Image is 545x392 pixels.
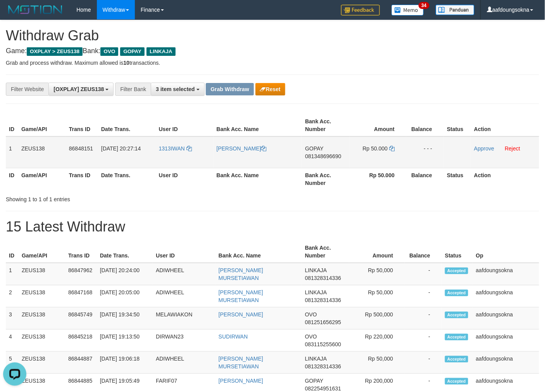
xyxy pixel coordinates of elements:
th: ID [6,241,19,263]
a: [PERSON_NAME] MURSETIAWAN [219,356,263,370]
th: User ID [156,114,214,136]
th: Trans ID [66,168,98,190]
th: Op [473,241,539,263]
span: [OXPLAY] ZEUS138 [53,86,104,92]
th: Balance [406,168,444,190]
p: Grab and process withdraw. Maximum allowed is transactions. [6,59,539,67]
img: MOTION_logo.png [6,4,65,16]
img: Button%20Memo.svg [392,5,424,16]
button: Open LiveChat chat widget [3,3,26,26]
td: ADIWHEEL [153,285,216,307]
span: Copy 081328314336 to clipboard [305,363,341,370]
span: LINKAJA [305,289,327,295]
td: ZEUS138 [19,263,65,285]
th: Action [471,114,539,136]
span: GOPAY [305,145,323,152]
td: aafdoungsokna [473,263,539,285]
th: Status [444,114,471,136]
button: Reset [255,83,285,95]
td: 1 [6,136,18,168]
td: - [405,307,442,330]
th: Trans ID [65,241,97,263]
td: ZEUS138 [19,307,65,330]
th: Date Trans. [98,168,156,190]
span: OVO [100,47,118,56]
th: Balance [406,114,444,136]
th: Status [442,241,473,263]
td: 86845218 [65,330,97,352]
img: panduan.png [436,5,474,15]
td: Rp 50,000 [349,352,405,374]
td: Rp 500,000 [349,307,405,330]
td: Rp 50,000 [349,263,405,285]
h4: Game: Bank: [6,47,539,55]
td: - [405,352,442,374]
span: Accepted [445,312,468,318]
td: [DATE] 19:13:50 [97,330,153,352]
span: OVO [305,311,317,318]
th: Amount [349,241,405,263]
div: Filter Bank [115,83,151,96]
a: Reject [505,145,521,152]
span: Copy 081348696690 to clipboard [305,153,341,159]
td: 86844887 [65,352,97,374]
span: Copy 081251656295 to clipboard [305,319,341,325]
th: Date Trans. [98,114,156,136]
th: Bank Acc. Number [302,241,350,263]
td: 86847168 [65,285,97,307]
a: [PERSON_NAME] [219,378,263,384]
span: Accepted [445,334,468,340]
th: Rp 50.000 [350,168,406,190]
h1: Withdraw Grab [6,28,539,43]
td: ZEUS138 [19,330,65,352]
th: Action [471,168,539,190]
td: 4 [6,330,19,352]
th: Trans ID [66,114,98,136]
th: Game/API [19,241,65,263]
td: 86845749 [65,307,97,330]
span: LINKAJA [147,47,176,56]
td: MELAWIAKON [153,307,216,330]
td: [DATE] 19:34:50 [97,307,153,330]
td: 2 [6,285,19,307]
span: 3 item selected [156,86,195,92]
span: Copy 082254951631 to clipboard [305,385,341,392]
span: Copy 081328314336 to clipboard [305,297,341,303]
a: [PERSON_NAME] [219,311,263,318]
span: LINKAJA [305,356,327,362]
td: - [405,330,442,352]
button: [OXPLAY] ZEUS138 [48,83,114,96]
span: Rp 50.000 [363,145,388,152]
td: ADIWHEEL [153,263,216,285]
span: OVO [305,333,317,340]
th: Bank Acc. Number [302,114,350,136]
strong: 10 [123,60,129,66]
div: Showing 1 to 1 of 1 entries [6,192,221,203]
span: 34 [419,2,429,9]
th: Bank Acc. Number [302,168,350,190]
a: 1313IWAN [159,145,192,152]
td: 3 [6,307,19,330]
td: [DATE] 20:05:00 [97,285,153,307]
td: 5 [6,352,19,374]
td: ZEUS138 [19,285,65,307]
td: ZEUS138 [18,136,66,168]
td: aafdoungsokna [473,352,539,374]
button: Grab Withdraw [206,83,254,95]
td: - [405,285,442,307]
td: 86847962 [65,263,97,285]
td: ADIWHEEL [153,352,216,374]
td: DIRWAN23 [153,330,216,352]
a: [PERSON_NAME] MURSETIAWAN [219,267,263,281]
div: Filter Website [6,83,48,96]
button: 3 item selected [151,83,204,96]
a: SUDIRWAN [219,333,248,340]
td: Rp 220,000 [349,330,405,352]
td: - - - [406,136,444,168]
span: Accepted [445,290,468,296]
th: User ID [156,168,214,190]
th: Bank Acc. Name [216,241,302,263]
span: Accepted [445,268,468,274]
h1: 15 Latest Withdraw [6,219,539,235]
td: ZEUS138 [19,352,65,374]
